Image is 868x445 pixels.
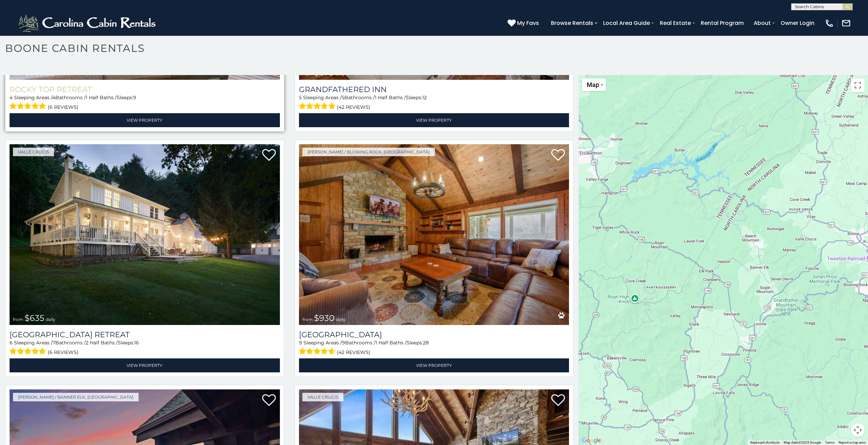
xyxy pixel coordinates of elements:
span: 1 Half Baths / [375,340,407,346]
span: from [302,317,313,322]
a: View Property [299,113,569,127]
a: Add to favorites [551,148,565,163]
img: phone-regular-white.png [825,18,834,28]
a: Local Area Guide [600,17,653,29]
img: White-1-2.png [17,13,159,33]
span: 1 Half Baths / [86,94,117,101]
span: 7 [53,340,55,346]
img: Google [580,436,603,445]
span: 9 [133,94,136,101]
span: Map [587,81,599,88]
span: (6 reviews) [48,348,79,357]
span: My Favs [517,19,539,27]
a: Rental Program [697,17,747,29]
img: Appalachian Mountain Lodge [299,144,569,325]
a: About [750,17,774,29]
span: 4 [52,94,55,101]
div: Sleeping Areas / Bathrooms / Sleeps: [299,339,569,357]
button: Keyboard shortcuts [750,440,780,445]
span: 28 [423,340,429,346]
span: 1 Half Baths / [375,94,406,101]
a: Appalachian Mountain Lodge from $930 daily [299,144,569,325]
a: Open this area in Google Maps (opens a new window) [580,436,603,445]
h3: Appalachian Mountain Lodge [299,330,569,339]
a: Real Estate [656,17,694,29]
span: 4 [10,94,13,101]
span: daily [336,317,345,322]
span: daily [46,317,55,322]
span: (42 reviews) [337,103,370,112]
a: Valle Crucis [302,393,343,401]
a: View Property [10,358,280,372]
span: 9 [299,340,302,346]
span: 6 [10,340,13,346]
div: Sleeping Areas / Bathrooms / Sleeps: [10,339,280,357]
img: mail-regular-white.png [841,18,851,28]
a: Add to favorites [262,394,276,408]
span: 5 [299,94,302,101]
span: $635 [25,313,44,323]
span: (42 reviews) [337,348,370,357]
a: Add to favorites [551,394,565,408]
a: View Property [299,358,569,372]
span: 2 Half Baths / [86,340,118,346]
button: Change map style [582,78,606,91]
div: Sleeping Areas / Bathrooms / Sleeps: [299,94,569,112]
span: $930 [314,313,335,323]
a: Report a map error [839,441,866,444]
a: Grandfathered Inn [299,85,569,94]
button: Toggle fullscreen view [851,78,865,92]
a: [PERSON_NAME] / Blowing Rock, [GEOGRAPHIC_DATA] [302,148,435,156]
div: Sleeping Areas / Bathrooms / Sleeps: [10,94,280,112]
span: from [13,317,23,322]
a: Add to favorites [262,148,276,163]
a: View Property [10,113,280,127]
a: Valley Farmhouse Retreat from $635 daily [10,144,280,325]
a: [PERSON_NAME] / Banner Elk, [GEOGRAPHIC_DATA] [13,393,139,401]
a: [GEOGRAPHIC_DATA] Retreat [10,330,280,339]
a: Browse Rentals [547,17,597,29]
button: Map camera controls [851,423,865,437]
a: My Favs [508,19,541,28]
a: [GEOGRAPHIC_DATA] [299,330,569,339]
span: (6 reviews) [48,103,79,112]
span: 12 [422,94,427,101]
a: Terms [825,441,835,444]
h3: Valley Farmhouse Retreat [10,330,280,339]
img: Valley Farmhouse Retreat [10,144,280,325]
a: Valle Crucis [13,148,54,156]
span: 5 [342,94,344,101]
a: Rocky Top Retreat [10,85,280,94]
span: Map data ©2025 Google [784,441,821,444]
span: 16 [134,340,139,346]
a: Owner Login [777,17,818,29]
span: 9 [342,340,345,346]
